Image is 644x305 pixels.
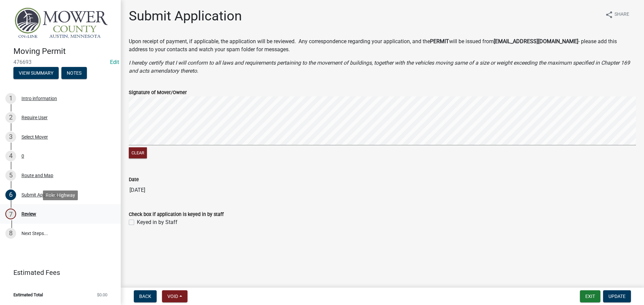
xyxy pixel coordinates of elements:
a: Edit [110,59,119,65]
button: Void [162,290,187,302]
div: 3 [5,132,16,142]
label: Signature of Mover/Owner [129,90,187,95]
button: Exit [580,290,600,302]
button: Back [134,290,157,302]
div: 2 [5,112,16,123]
wm-modal-confirm: Notes [61,71,87,76]
button: Notes [61,67,87,79]
div: 5 [5,170,16,181]
h4: Moving Permit [13,47,115,56]
label: Keyed in by Staff [137,218,177,226]
wm-modal-confirm: Summary [13,71,59,76]
span: 476693 [13,59,107,65]
span: Back [139,294,151,299]
p: Upon receipt of payment, if applicable, the application will be reviewed. Any correspondence rega... [129,37,636,54]
div: 0 [21,154,24,158]
span: Share [614,11,629,19]
strong: [EMAIL_ADDRESS][DOMAIN_NAME] [494,38,578,45]
img: Mower County, Minnesota [13,7,110,40]
label: Date [129,177,139,182]
div: Intro information [21,96,57,101]
div: Role: Highway [43,190,78,200]
div: Review [21,212,36,216]
div: Submit Application [21,193,61,197]
i: share [605,11,613,19]
button: shareShare [600,8,635,21]
h1: Submit Application [129,8,242,24]
span: Void [167,294,178,299]
div: 4 [5,151,16,161]
span: Estimated Total [13,293,43,297]
span: Update [608,294,626,299]
div: Require User [21,115,48,120]
div: Select Mover [21,135,48,139]
button: Clear [129,147,147,158]
a: Estimated Fees [5,266,110,279]
div: Route and Map [21,173,53,178]
span: $0.00 [97,293,107,297]
strong: PERMIT [430,38,449,45]
i: I hereby certify that I will conform to all laws and requirements pertaining to the movement of b... [129,60,630,74]
button: View Summary [13,67,59,79]
div: 6 [5,189,16,200]
div: 1 [5,93,16,104]
div: 7 [5,209,16,219]
label: Check box if application is keyed in by staff [129,212,224,217]
button: Update [603,290,631,302]
wm-modal-confirm: Edit Application Number [110,59,119,65]
div: 8 [5,228,16,239]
